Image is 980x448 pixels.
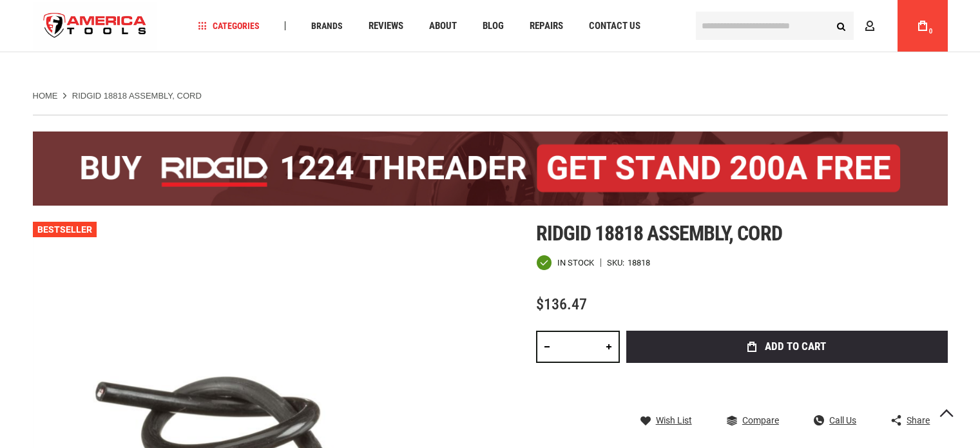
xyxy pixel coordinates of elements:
a: Reviews [363,17,409,35]
div: 18818 [628,258,650,267]
a: Call Us [814,414,856,426]
span: In stock [557,258,594,267]
span: Repairs [530,21,563,31]
img: America Tools [33,2,158,50]
span: Add to Cart [765,341,826,352]
a: Compare [727,414,779,426]
span: 0 [929,28,933,35]
a: About [423,17,463,35]
a: Home [33,90,58,102]
div: Availability [536,255,594,271]
a: Contact Us [583,17,646,35]
a: store logo [33,2,158,50]
img: BOGO: Buy the RIDGID® 1224 Threader (26092), get the 92467 200A Stand FREE! [33,131,948,206]
span: Reviews [369,21,403,31]
span: Brands [311,21,343,30]
span: About [429,21,457,31]
span: $136.47 [536,295,587,313]
button: Add to Cart [626,331,948,363]
button: Search [829,14,854,38]
strong: RIDGID 18818 ASSEMBLY, CORD [72,91,202,101]
a: Categories [192,17,265,35]
span: Contact Us [589,21,640,31]
span: Ridgid 18818 assembly, cord [536,221,782,246]
a: Brands [305,17,349,35]
strong: SKU [607,258,628,267]
span: Call Us [829,416,856,425]
a: Blog [477,17,510,35]
a: Repairs [524,17,569,35]
span: Share [907,416,930,425]
span: Wish List [656,416,692,425]
span: Categories [198,21,260,30]
a: Wish List [640,414,692,426]
span: Compare [742,416,779,425]
span: Blog [483,21,504,31]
